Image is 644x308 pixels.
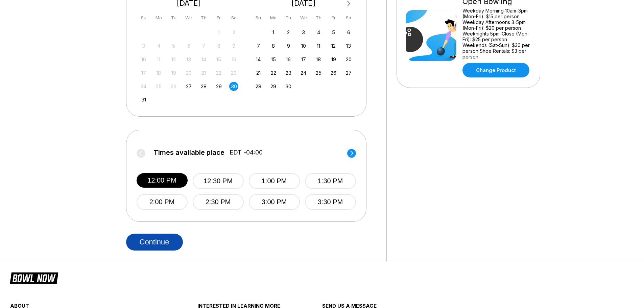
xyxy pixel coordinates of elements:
div: Choose Friday, August 29th, 2025 [214,82,223,91]
div: Sa [229,13,238,22]
button: 3:00 PM [249,194,300,210]
button: 2:00 PM [137,194,188,210]
span: Times available place [153,149,224,156]
div: Not available Friday, August 15th, 2025 [214,55,223,64]
div: Not available Saturday, August 16th, 2025 [229,55,238,64]
div: month 2025-08 [138,27,240,104]
div: Fr [329,13,338,22]
div: Not available Monday, August 11th, 2025 [154,55,163,64]
div: Choose Sunday, September 28th, 2025 [254,82,263,91]
div: Choose Saturday, September 20th, 2025 [344,55,353,64]
div: Choose Thursday, September 11th, 2025 [314,41,323,50]
div: Not available Thursday, August 21st, 2025 [199,68,208,77]
div: Choose Thursday, September 4th, 2025 [314,28,323,37]
div: Choose Friday, September 5th, 2025 [329,28,338,37]
div: Choose Wednesday, August 27th, 2025 [184,82,193,91]
div: Choose Wednesday, September 24th, 2025 [299,68,308,77]
div: Mo [154,13,163,22]
div: Not available Monday, August 4th, 2025 [154,41,163,50]
div: Sa [344,13,353,22]
div: Not available Saturday, August 9th, 2025 [229,41,238,50]
div: Choose Friday, September 26th, 2025 [329,68,338,77]
div: Not available Thursday, August 14th, 2025 [199,55,208,64]
div: Choose Monday, September 29th, 2025 [269,82,278,91]
div: month 2025-09 [253,27,354,91]
div: Not available Wednesday, August 6th, 2025 [184,41,193,50]
span: EDT -04:00 [230,149,263,156]
div: We [299,13,308,22]
div: Not available Wednesday, August 13th, 2025 [184,55,193,64]
img: Open Bowling [406,10,456,61]
div: Not available Sunday, August 3rd, 2025 [139,41,148,50]
div: Not available Monday, August 25th, 2025 [154,82,163,91]
div: Choose Tuesday, September 30th, 2025 [284,82,293,91]
div: Choose Wednesday, September 17th, 2025 [299,55,308,64]
div: Su [139,13,148,22]
div: Choose Friday, September 12th, 2025 [329,41,338,50]
button: 12:00 PM [137,173,188,188]
div: Choose Monday, September 22nd, 2025 [269,68,278,77]
div: Mo [269,13,278,22]
div: Not available Wednesday, August 20th, 2025 [184,68,193,77]
button: 1:30 PM [305,173,356,189]
div: Tu [284,13,293,22]
div: Choose Thursday, September 18th, 2025 [314,55,323,64]
button: 12:30 PM [193,173,244,189]
button: 2:30 PM [193,194,244,210]
div: We [184,13,193,22]
div: Not available Monday, August 18th, 2025 [154,68,163,77]
div: Not available Sunday, August 17th, 2025 [139,68,148,77]
div: Not available Thursday, August 7th, 2025 [199,41,208,50]
div: Th [199,13,208,22]
div: Not available Tuesday, August 12th, 2025 [169,55,178,64]
div: Choose Monday, September 8th, 2025 [269,41,278,50]
div: Not available Saturday, August 23rd, 2025 [229,68,238,77]
div: Choose Tuesday, September 2nd, 2025 [284,28,293,37]
div: Choose Sunday, September 14th, 2025 [254,55,263,64]
div: Not available Sunday, August 24th, 2025 [139,82,148,91]
div: Choose Thursday, August 28th, 2025 [199,82,208,91]
a: Change Product [462,63,529,77]
div: Choose Saturday, August 30th, 2025 [229,82,238,91]
div: Choose Saturday, September 6th, 2025 [344,28,353,37]
div: Choose Saturday, September 27th, 2025 [344,68,353,77]
div: Th [314,13,323,22]
div: Not available Friday, August 1st, 2025 [214,28,223,37]
div: Choose Thursday, September 25th, 2025 [314,68,323,77]
div: Choose Sunday, September 21st, 2025 [254,68,263,77]
div: Choose Wednesday, September 10th, 2025 [299,41,308,50]
div: Choose Friday, September 19th, 2025 [329,55,338,64]
div: Weekday Morning 10am-3pm (Mon-Fri): $15 per person Weekday Afternoons 3-5pm (Mon-Fri): $20 per pe... [462,8,531,60]
div: Fr [214,13,223,22]
div: Su [254,13,263,22]
div: Tu [169,13,178,22]
div: Choose Sunday, August 31st, 2025 [139,95,148,104]
div: Not available Saturday, August 2nd, 2025 [229,28,238,37]
button: 1:00 PM [249,173,300,189]
div: Not available Tuesday, August 26th, 2025 [169,82,178,91]
div: Choose Monday, September 1st, 2025 [269,28,278,37]
div: Not available Friday, August 22nd, 2025 [214,68,223,77]
div: Choose Tuesday, September 16th, 2025 [284,55,293,64]
div: Choose Tuesday, September 23rd, 2025 [284,68,293,77]
div: Not available Sunday, August 10th, 2025 [139,55,148,64]
div: Choose Wednesday, September 3rd, 2025 [299,28,308,37]
div: Choose Tuesday, September 9th, 2025 [284,41,293,50]
div: Not available Tuesday, August 5th, 2025 [169,41,178,50]
div: Not available Tuesday, August 19th, 2025 [169,68,178,77]
button: 3:30 PM [305,194,356,210]
div: Choose Saturday, September 13th, 2025 [344,41,353,50]
div: Not available Friday, August 8th, 2025 [214,41,223,50]
button: Continue [126,234,183,251]
div: Choose Sunday, September 7th, 2025 [254,41,263,50]
div: Choose Monday, September 15th, 2025 [269,55,278,64]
